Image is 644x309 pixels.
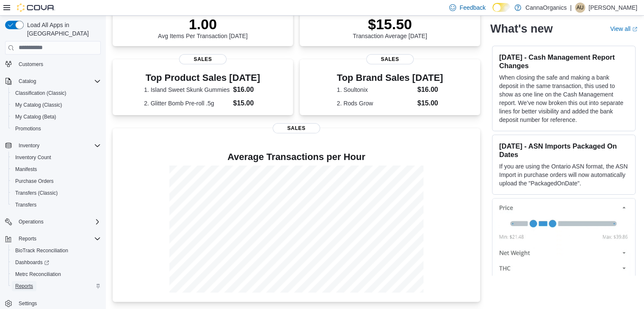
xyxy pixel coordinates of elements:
h3: [DATE] - Cash Management Report Changes [499,53,628,70]
a: Classification (Classic) [12,88,70,98]
span: My Catalog (Beta) [12,112,101,122]
button: Inventory Count [8,152,104,163]
span: BioTrack Reconciliation [12,246,101,256]
button: Promotions [8,123,104,135]
button: Operations [2,216,104,228]
span: Classification (Classic) [15,90,66,97]
span: Customers [15,59,101,69]
dt: 1. Soultonix [337,86,414,94]
span: Promotions [15,125,41,132]
span: Inventory [19,142,39,149]
span: Reports [19,235,36,242]
button: Inventory [15,141,43,151]
span: Purchase Orders [15,178,54,185]
a: Purchase Orders [12,176,57,186]
button: Transfers [8,199,104,211]
dd: $15.00 [417,98,443,108]
button: Classification (Classic) [8,87,104,99]
a: Settings [15,298,40,309]
dd: $15.00 [233,98,261,108]
button: Catalog [2,75,104,87]
div: Avg Items Per Transaction [DATE] [158,16,248,39]
button: Reports [2,233,104,245]
button: Inventory [2,140,104,152]
span: Reports [15,283,33,290]
span: Metrc Reconciliation [12,269,101,279]
span: Reports [12,281,101,291]
a: My Catalog (Beta) [12,112,60,122]
button: Reports [15,234,40,244]
span: Metrc Reconciliation [15,271,61,278]
span: Manifests [12,164,101,174]
span: Settings [15,298,101,309]
button: My Catalog (Classic) [8,99,104,111]
input: Dark Mode [492,3,510,12]
h2: What's new [490,22,553,36]
p: CannaOrganics [525,3,567,13]
h4: Average Transactions per Hour [119,152,473,162]
button: My Catalog (Beta) [8,111,104,123]
span: Operations [15,217,101,227]
a: Dashboards [12,257,53,268]
span: Purchase Orders [12,176,101,186]
span: My Catalog (Classic) [15,102,62,108]
button: Catalog [15,76,39,86]
a: Customers [15,59,47,69]
span: Sales [179,54,227,64]
p: $15.50 [353,16,427,33]
button: Metrc Reconciliation [8,268,104,280]
dt: 2. Rods Grow [337,99,414,108]
span: Operations [19,218,44,225]
span: Sales [273,123,320,133]
a: Promotions [12,124,44,134]
dt: 2. Glitter Bomb Pre-roll .5g [144,99,229,108]
span: Transfers (Classic) [15,190,58,196]
span: My Catalog (Beta) [15,113,56,120]
div: Transaction Average [DATE] [353,16,427,39]
button: Reports [8,280,104,292]
span: Transfers [15,201,36,208]
span: BioTrack Reconciliation [15,247,68,254]
a: Dashboards [8,257,104,268]
span: Feedback [459,3,485,12]
h3: [DATE] - ASN Imports Packaged On Dates [499,142,628,159]
a: Transfers (Classic) [12,188,61,198]
a: Manifests [12,164,40,174]
a: Inventory Count [12,152,55,163]
button: Purchase Orders [8,175,104,187]
p: If you are using the Ontario ASN format, the ASN Import in purchase orders will now automatically... [499,162,628,188]
button: BioTrack Reconciliation [8,245,104,257]
img: Cova [17,3,55,12]
dd: $16.00 [417,85,443,95]
dt: 1. Island Sweet Skunk Gummies [144,86,229,94]
span: Catalog [15,76,101,86]
button: Operations [15,217,47,227]
div: Autumn Underwood [575,3,585,13]
h3: Top Brand Sales [DATE] [337,73,443,83]
span: Promotions [12,124,101,134]
svg: External link [632,27,637,32]
a: My Catalog (Classic) [12,100,66,110]
span: AU [577,3,584,13]
span: Catalog [19,78,36,85]
dd: $16.00 [233,85,261,95]
span: Sales [366,54,414,64]
button: Transfers (Classic) [8,187,104,199]
span: Dashboards [12,257,101,268]
p: When closing the safe and making a bank deposit in the same transaction, this used to show as one... [499,73,628,124]
a: View allExternal link [610,25,637,32]
p: 1.00 [158,16,248,33]
p: [PERSON_NAME] [589,3,637,13]
span: My Catalog (Classic) [12,100,101,110]
span: Inventory [15,141,101,151]
span: Manifests [15,166,37,173]
p: | [570,3,572,13]
a: BioTrack Reconciliation [12,246,72,256]
span: Transfers (Classic) [12,188,101,198]
h3: Top Product Sales [DATE] [144,73,262,83]
button: Manifests [8,163,104,175]
span: Dashboards [15,259,49,266]
span: Transfers [12,200,101,210]
a: Transfers [12,200,40,210]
